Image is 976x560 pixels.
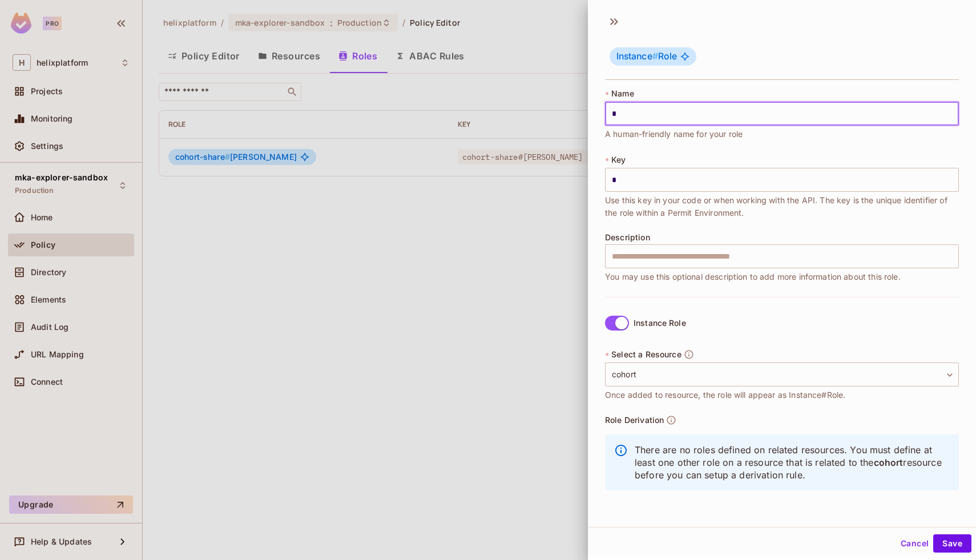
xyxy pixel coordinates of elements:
[611,350,681,359] span: Select a Resource
[652,51,658,62] span: #
[605,389,845,401] span: Once added to resource, the role will appear as Instance#Role.
[611,89,634,98] span: Name
[605,233,650,242] span: Description
[605,128,743,140] span: A human-friendly name for your role
[634,319,686,328] div: Instance Role
[616,51,677,62] span: Role
[896,534,933,553] button: Cancel
[611,155,626,164] span: Key
[605,416,664,425] span: Role Derivation
[605,271,901,283] span: You may use this optional description to add more information about this role.
[605,362,959,386] div: cohort
[605,194,959,219] span: Use this key in your code or when working with the API. The key is the unique identifier of the r...
[874,457,904,468] span: cohort
[635,444,950,481] p: There are no roles defined on related resources. You must define at least one other role on a res...
[616,51,658,62] span: Instance
[933,534,971,553] button: Save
